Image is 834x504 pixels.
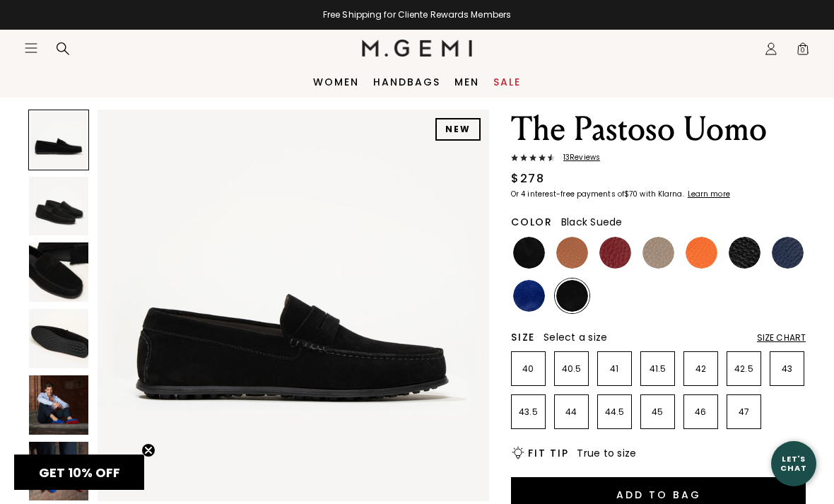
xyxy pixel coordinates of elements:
[493,76,521,88] a: Sale
[513,237,545,269] img: Black
[556,237,588,269] img: Saddle
[796,45,810,59] span: 0
[599,237,631,269] img: Bordeaux
[598,406,631,418] p: 44.5
[641,406,674,418] p: 45
[544,330,607,344] span: Select a size
[555,406,588,418] p: 44
[511,216,553,228] h2: Color
[771,455,816,472] div: Let's Chat
[29,375,88,435] img: The Pastoso Uomo
[688,189,730,199] klarna-placement-style-cta: Learn more
[772,237,804,269] img: Navy
[641,363,674,375] p: 41.5
[727,406,760,418] p: 47
[24,41,38,55] button: Open site menu
[511,153,806,165] a: 13Reviews
[757,332,806,344] div: Size Chart
[561,215,623,229] span: Black Suede
[511,110,806,149] h1: The Pastoso Uomo
[556,280,588,312] img: Black Suede
[640,189,686,199] klarna-placement-style-body: with Klarna
[624,189,638,199] klarna-placement-style-amount: $70
[577,446,636,460] span: True to size
[313,76,359,88] a: Women
[14,455,144,490] div: GET 10% OFFClose teaser
[511,189,624,199] klarna-placement-style-body: Or 4 interest-free payments of
[141,443,155,457] button: Close teaser
[373,76,440,88] a: Handbags
[39,464,120,481] span: GET 10% OFF
[727,363,760,375] p: 42.5
[555,153,600,162] span: 13 Review s
[362,40,473,57] img: M.Gemi
[29,177,88,236] img: The Pastoso Uomo
[98,110,489,501] img: The Pastoso Uomo
[729,237,760,269] img: Black
[686,190,730,199] a: Learn more
[454,76,479,88] a: Men
[684,406,717,418] p: 46
[555,363,588,375] p: 40.5
[435,118,481,141] div: NEW
[642,237,674,269] img: Light Mushroom
[29,442,88,501] img: The Pastoso Uomo
[686,237,717,269] img: Orangina
[511,332,535,343] h2: Size
[29,309,88,368] img: The Pastoso Uomo
[770,363,804,375] p: 43
[684,363,717,375] p: 42
[513,280,545,312] img: Cobalt Blue
[29,242,88,302] img: The Pastoso Uomo
[598,363,631,375] p: 41
[512,363,545,375] p: 40
[511,170,544,187] div: $278
[512,406,545,418] p: 43.5
[528,447,568,459] h2: Fit Tip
